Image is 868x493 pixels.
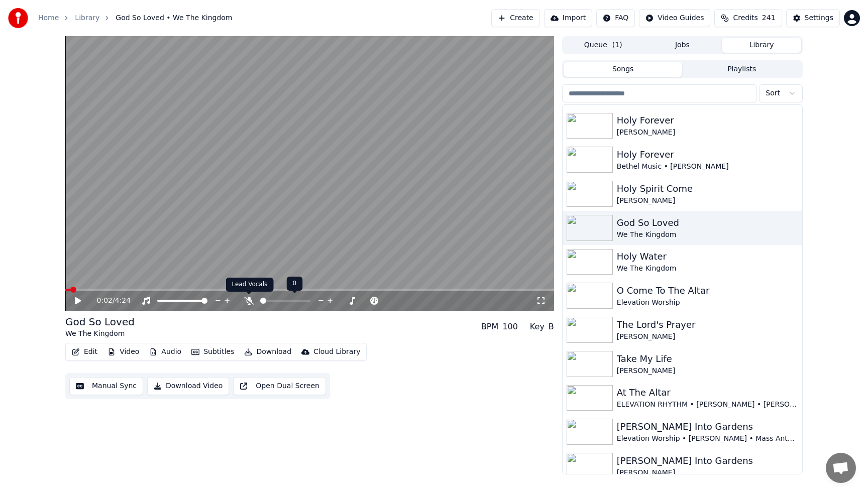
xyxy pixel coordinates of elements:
div: God So Loved [617,216,798,230]
div: We The Kingdom [617,264,798,274]
span: 0:02 [97,296,113,306]
button: Subtitles [187,345,238,359]
div: B [549,321,554,333]
button: Video Guides [639,9,710,27]
button: Video [103,345,143,359]
div: Open chat [826,453,856,483]
button: Library [722,38,801,53]
div: 0 [287,277,303,291]
div: Holy Forever [617,148,798,162]
button: Import [544,9,592,27]
a: Home [38,13,59,23]
button: FAQ [596,9,635,27]
button: Download [240,345,295,359]
div: Settings [805,13,833,23]
button: Settings [786,9,840,27]
span: 4:24 [115,296,131,306]
button: Queue [564,38,643,53]
div: [PERSON_NAME] [617,468,798,478]
span: God So Loved • We The Kingdom [116,13,232,23]
div: BPM [481,321,498,333]
span: 241 [762,13,776,23]
div: / [97,296,121,306]
span: Credits [733,13,757,23]
div: The Lord's Prayer [617,318,798,332]
div: We The Kingdom [65,329,135,339]
div: [PERSON_NAME] Into Gardens [617,454,798,468]
div: [PERSON_NAME] [617,196,798,206]
div: Holy Spirit Come [617,182,798,196]
div: [PERSON_NAME] [617,128,798,138]
span: Sort [766,88,780,98]
div: Cloud Library [313,347,360,357]
div: We The Kingdom [617,230,798,240]
div: O Come To The Altar [617,284,798,298]
div: Lead Vocals [226,278,274,292]
div: 100 [502,321,518,333]
button: Edit [68,345,101,359]
button: Playlists [682,62,801,77]
div: ELEVATION RHYTHM • [PERSON_NAME] • [PERSON_NAME] [617,400,798,410]
a: Library [75,13,99,23]
div: Bethel Music • [PERSON_NAME] [617,162,798,172]
span: ( 1 ) [612,40,622,50]
div: At The Altar [617,386,798,400]
button: Open Dual Screen [233,377,326,395]
button: Credits241 [714,9,782,27]
div: Elevation Worship [617,298,798,308]
button: Songs [564,62,683,77]
div: Holy Water [617,250,798,264]
button: Create [491,9,540,27]
div: [PERSON_NAME] [617,366,798,376]
div: God So Loved [65,315,135,329]
div: [PERSON_NAME] Into Gardens [617,420,798,434]
button: Jobs [643,38,722,53]
img: youka [8,8,28,28]
button: Audio [145,345,185,359]
div: Key [530,321,545,333]
div: Take My Life [617,352,798,366]
button: Download Video [147,377,229,395]
div: Elevation Worship • [PERSON_NAME] • Mass Anthem • Anthem Worship [617,434,798,444]
button: Manual Sync [69,377,143,395]
div: Holy Forever [617,113,798,128]
nav: breadcrumb [38,13,233,23]
div: [PERSON_NAME] [617,332,798,342]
